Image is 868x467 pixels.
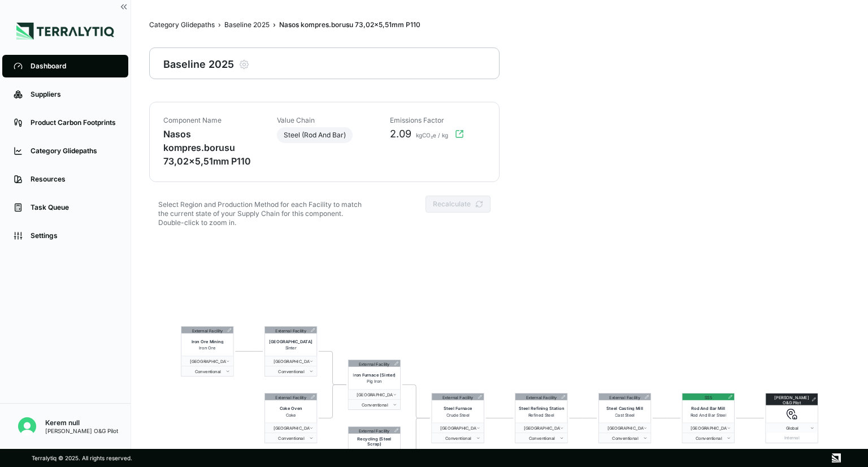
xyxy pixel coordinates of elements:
[264,326,317,377] div: External Facility[GEOGRAPHIC_DATA]Sinter [GEOGRAPHIC_DATA] Conventional
[149,196,371,227] div: Select Region and Production Method for each Facility to match the current state of your Supply C...
[31,231,117,240] div: Settings
[390,127,411,141] span: 2.09
[359,427,390,434] div: External Facility
[774,394,810,405] div: [PERSON_NAME] O&G Pilot
[163,55,234,71] div: Baseline 2025
[45,418,118,427] div: Kerem null
[14,413,41,440] button: Open user button
[402,418,430,452] g: Edge from 5 to 6
[224,20,270,29] a: Baseline 2025
[683,423,735,433] button: [GEOGRAPHIC_DATA]
[442,394,474,400] div: External Facility
[185,369,225,374] span: conventional
[31,146,117,155] div: Category Glidepaths
[515,393,567,443] div: External FacilitySteel Refining StationRefined Steel [GEOGRAPHIC_DATA] Conventional
[277,116,372,125] div: Value Chain
[275,394,306,400] div: External Facility
[515,423,567,433] button: [GEOGRAPHIC_DATA]
[519,425,560,430] span: Ukraine
[349,399,401,409] button: Conventional
[199,345,216,351] span: Iron Ore
[319,351,346,384] g: Edge from 2 to 4
[691,412,727,417] span: Rod And Bar Steel
[351,392,393,397] span: Ukraine
[528,412,554,417] span: Refined Steel
[31,175,117,184] div: Resources
[606,405,643,410] span: Steel Casting Mill
[264,393,317,443] div: External FacilityCoke OvenCoke [GEOGRAPHIC_DATA] Conventional
[268,358,310,364] span: Ukraine
[31,118,117,127] div: Product Carbon Footprints
[181,366,233,376] button: Conventional
[268,435,309,440] span: conventional
[265,433,317,443] button: Conventional
[615,412,635,417] span: Cast Steel
[414,132,448,141] span: kgCO₂e / kg
[353,372,396,377] span: Iron Furnace (Sinter)
[766,423,818,433] button: Global
[149,20,215,29] div: Category Glidepaths
[390,116,485,125] div: Emissions Factor
[519,435,559,440] span: conventional
[515,433,567,443] button: Conventional
[766,393,818,443] div: [PERSON_NAME] O&G Pilot Global Internal
[31,203,117,212] div: Task Queue
[769,425,810,430] span: Global
[45,427,118,434] div: [PERSON_NAME] O&G Pilot
[285,345,297,351] span: Sinter
[683,433,735,443] button: Conventional
[273,20,276,29] span: ›
[265,356,317,366] button: [GEOGRAPHIC_DATA]
[691,405,726,410] span: Rod And Bar Mill
[599,433,651,443] button: Conventional
[435,425,476,430] span: Ukraine
[185,358,226,364] span: Ukraine
[268,369,309,374] span: conventional
[367,379,382,384] span: Pig Iron
[16,23,114,40] img: Logo
[682,393,735,443] div: SS5Rod And Bar MillRod And Bar Steel [GEOGRAPHIC_DATA] Conventional
[446,412,470,417] span: Crude Steel
[349,390,401,400] button: [GEOGRAPHIC_DATA]
[685,425,727,430] span: Ukraine
[602,435,643,440] span: conventional
[351,402,392,407] span: conventional
[163,116,259,125] div: Component Name
[265,366,317,376] button: Conventional
[599,423,651,433] button: [GEOGRAPHIC_DATA]
[284,131,346,140] span: Steel (Rod And Bar)
[432,433,484,443] button: Conventional
[265,423,317,433] button: [GEOGRAPHIC_DATA]
[268,425,310,430] span: Ukraine
[163,127,259,168] div: Nasos kompres.borusu 73,02x5,51mm P110
[363,448,385,453] span: Steel Scrap
[31,90,117,99] div: Suppliers
[766,433,818,443] div: Internal
[435,435,476,440] span: conventional
[286,412,296,417] span: Coke
[319,384,346,418] g: Edge from 3 to 4
[31,62,117,71] div: Dashboard
[181,326,233,377] div: External FacilityIron Ore MiningIron Ore [GEOGRAPHIC_DATA] Conventional
[685,435,726,440] span: conventional
[280,405,302,410] span: Coke Oven
[18,417,36,435] img: Kerem
[350,436,399,447] span: Recycling (Steel Scrap)
[275,327,306,334] div: External Facility
[192,339,223,344] span: Iron Ore Mining
[181,356,233,366] button: [GEOGRAPHIC_DATA]
[218,20,221,29] span: ›
[444,405,472,410] span: Steel Furnace
[359,360,390,367] div: External Facility
[705,394,712,400] div: SS5
[348,360,401,410] div: External FacilityIron Furnace (Sinter)Pig Iron [GEOGRAPHIC_DATA] Conventional
[598,393,651,443] div: External FacilitySteel Casting MillCast Steel [GEOGRAPHIC_DATA] Conventional
[526,394,557,400] div: External Facility
[402,384,430,418] g: Edge from 4 to 6
[432,423,484,433] button: [GEOGRAPHIC_DATA]
[602,425,644,430] span: Ukraine
[609,394,640,400] div: External Facility
[432,393,484,443] div: External FacilitySteel FurnaceCrude Steel [GEOGRAPHIC_DATA] Conventional
[279,20,420,29] span: Nasos kompres.borusu 73,02x5,51mm P110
